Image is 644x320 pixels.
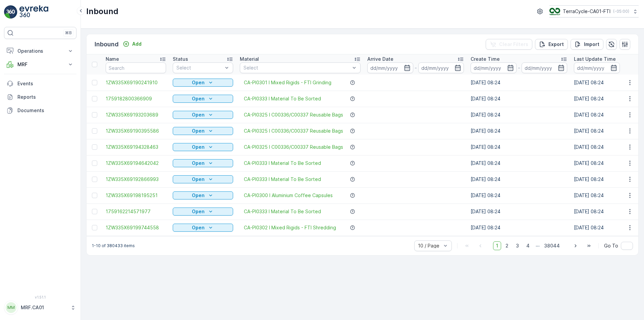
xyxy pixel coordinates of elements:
a: CA-PI0333 I Material To Be Sorted [244,95,321,102]
span: 1ZW335X69194328463 [106,144,166,150]
button: Open [173,224,233,232]
p: Import [584,41,599,48]
p: ⌘B [65,30,72,36]
button: Export [535,39,568,50]
p: Status [173,56,188,62]
p: Name [106,56,119,62]
a: CA-PI0333 I Material To Be Sorted [244,208,321,215]
div: Toggle Row Selected [92,112,97,118]
p: Open [192,224,205,231]
div: Toggle Row Selected [92,161,97,166]
a: 1759182800366909 [106,95,166,102]
div: MM [6,302,16,313]
div: Toggle Row Selected [92,80,97,85]
p: Arrive Date [367,56,393,62]
input: Search [106,62,166,73]
button: Open [173,127,233,135]
p: Open [192,144,205,150]
span: Go To [604,242,618,249]
p: MRF [17,61,63,68]
span: v 1.51.1 [4,295,76,299]
a: 1ZW335X69192866993 [106,176,166,183]
a: CA-PI0302 I Mixed Rigids - FTI Shredding [244,224,336,231]
a: 1ZW335X69190395586 [106,128,166,134]
a: CA-PI0325 I C00336/C00337 Reusable Bags [244,128,343,134]
a: CA-PI0325 I C00336/C00337 Reusable Bags [244,111,343,118]
a: 1759162214571977 [106,208,166,215]
a: Events [4,77,76,90]
div: Toggle Row Selected [92,144,97,150]
td: [DATE] 08:24 [467,187,571,203]
p: Clear Filters [499,41,528,48]
input: dd/mm/yyyy [418,62,464,73]
span: 2 [502,241,512,250]
a: CA-PI0333 I Material To Be Sorted [244,176,321,183]
span: 4 [523,241,533,250]
p: Open [192,176,205,183]
td: [DATE] 08:24 [467,155,571,171]
button: Open [173,208,233,216]
span: 1 [493,241,501,250]
p: Events [17,80,74,87]
p: Open [192,111,205,118]
p: - [518,64,520,72]
p: Documents [17,107,74,114]
p: Material [240,56,259,62]
button: Add [120,40,144,48]
p: TerraCycle-CA01-FTI [563,8,610,15]
a: CA-PI0325 I C00336/C00337 Reusable Bags [244,144,343,150]
div: Toggle Row Selected [92,225,97,230]
td: [DATE] 08:24 [467,75,571,91]
span: 38044 [541,241,563,250]
td: [DATE] 08:24 [467,139,571,155]
td: [DATE] 08:24 [467,220,571,236]
p: Select [176,64,223,71]
span: CA-PI0333 I Material To Be Sorted [244,160,321,167]
span: 3 [513,241,522,250]
span: 1ZW335X69194642042 [106,160,166,167]
button: MRF [4,58,76,71]
input: dd/mm/yyyy [522,62,568,73]
div: Toggle Row Selected [92,209,97,214]
button: Open [173,143,233,151]
p: Select [244,64,350,71]
a: 1ZW335X69190241910 [106,79,166,86]
button: Open [173,79,233,87]
a: 1ZW335X69199744558 [106,224,166,231]
input: dd/mm/yyyy [471,62,517,73]
td: [DATE] 08:24 [467,203,571,220]
p: Open [192,160,205,167]
a: CA-PI0301 I Mixed Rigids - FTI Grinding [244,79,331,86]
button: Operations [4,44,76,58]
a: 1ZW335X69193203689 [106,111,166,118]
img: TC_BVHiTW6.png [549,8,560,15]
p: Open [192,79,205,86]
p: MRF.CA01 [21,304,67,311]
button: Open [173,159,233,167]
td: [DATE] 08:24 [467,91,571,107]
a: 1ZW335X69198195251 [106,192,166,199]
button: Import [571,39,603,50]
button: Open [173,191,233,199]
button: Clear Filters [486,39,532,50]
p: - [415,64,417,72]
p: ( -05:00 ) [613,9,629,14]
p: Operations [17,48,63,54]
div: Toggle Row Selected [92,128,97,134]
input: dd/mm/yyyy [367,62,413,73]
p: Open [192,128,205,134]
